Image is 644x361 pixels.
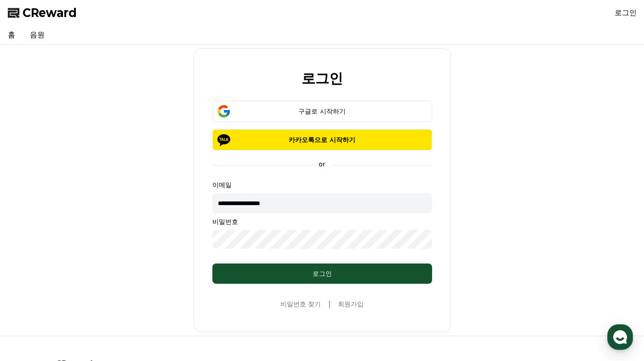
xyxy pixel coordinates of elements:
button: 카카오톡으로 시작하기 [212,129,432,150]
button: 구글로 시작하기 [212,101,432,122]
span: CReward [23,6,77,20]
a: 음원 [23,26,52,44]
div: 구글로 시작하기 [226,107,419,116]
a: 비밀번호 찾기 [280,299,321,309]
a: 설정 [119,285,177,308]
a: 회원가입 [338,299,364,309]
div: 로그인 [231,269,414,278]
a: 대화 [61,285,119,308]
a: 로그인 [615,7,637,18]
span: | [328,298,331,309]
span: 대화 [84,299,95,306]
span: 설정 [142,298,153,306]
span: 홈 [29,298,34,306]
h2: 로그인 [302,71,343,86]
a: CReward [8,6,77,20]
a: 홈 [3,285,61,308]
p: 이메일 [212,180,432,189]
p: or [313,160,331,169]
button: 로그인 [212,264,432,284]
a: 홈 [0,26,23,44]
p: 비밀번호 [212,217,432,226]
p: 카카오톡으로 시작하기 [226,135,419,144]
